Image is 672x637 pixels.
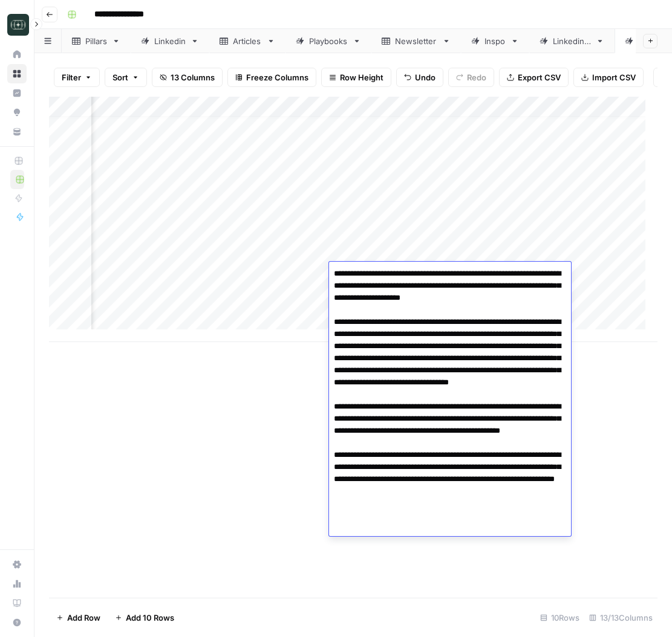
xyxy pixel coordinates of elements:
div: Pillars [85,35,107,47]
span: 13 Columns [171,71,215,83]
div: Newsletter [395,35,437,47]
a: Playbooks [285,29,371,53]
a: Articles [209,29,285,53]
button: Workspace: Catalyst [7,10,27,40]
img: Catalyst Logo [7,14,29,36]
a: Inspo [461,29,529,53]
button: Filter [54,68,100,87]
span: Filter [62,71,81,83]
button: Undo [396,68,443,87]
a: Settings [7,555,27,574]
span: Freeze Columns [246,71,308,83]
span: Undo [415,71,435,83]
span: Sort [113,71,128,83]
a: Newsletter [371,29,461,53]
a: Usage [7,574,27,593]
a: Opportunities [7,103,27,122]
a: Learning Hub [7,593,27,613]
div: Articles [233,35,262,47]
a: Linkedin [131,29,209,53]
div: Playbooks [309,35,348,47]
span: Add 10 Rows [126,612,174,624]
div: Inspo [484,35,506,47]
div: 10 Rows [535,608,584,627]
button: 13 Columns [152,68,223,87]
button: Redo [448,68,494,87]
a: Linkedin 2 [529,29,615,53]
button: Sort [105,68,147,87]
a: Pillars [62,29,131,53]
button: Row Height [321,68,391,87]
div: 13/13 Columns [584,608,657,627]
div: Linkedin 2 [553,35,591,47]
a: Home [7,45,27,64]
div: Linkedin [154,35,186,47]
button: Add Row [49,608,108,627]
span: Export CSV [518,71,561,83]
button: Help + Support [7,613,27,632]
button: Freeze Columns [227,68,316,87]
a: Insights [7,83,27,103]
span: Add Row [67,612,100,624]
a: Your Data [7,122,27,141]
span: Row Height [340,71,383,83]
button: Add 10 Rows [108,608,181,627]
a: Browse [7,64,27,83]
button: Import CSV [573,68,644,87]
span: Redo [467,71,486,83]
button: Export CSV [499,68,569,87]
span: Import CSV [592,71,636,83]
